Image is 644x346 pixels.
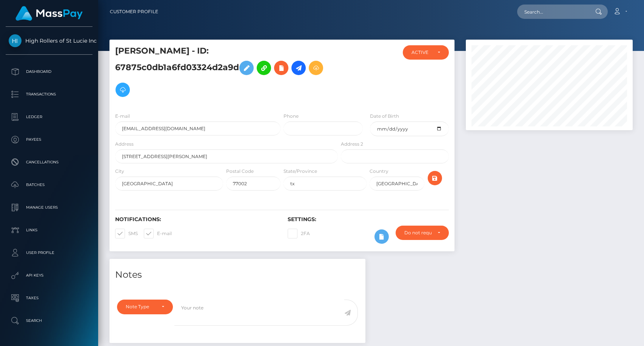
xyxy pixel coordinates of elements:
[115,216,276,223] h6: Notifications:
[411,49,431,55] div: ACTIVE
[6,266,92,285] a: API Keys
[370,168,388,175] label: Country
[6,153,92,172] a: Cancellations
[283,168,317,175] label: State/Province
[341,141,363,148] label: Address 2
[15,6,83,21] img: MassPay Logo
[9,315,89,326] p: Search
[226,168,254,175] label: Postal Code
[6,108,92,126] a: Ledger
[396,226,449,240] button: Do not require
[9,292,89,304] p: Taxes
[517,5,588,19] input: Search...
[126,304,156,310] div: Note Type
[9,89,89,100] p: Transactions
[6,130,92,149] a: Payees
[9,179,89,191] p: Batches
[370,113,399,120] label: Date of Birth
[9,34,22,47] img: High Rollers of St Lucie Inc
[9,270,89,281] p: API Keys
[9,225,89,236] p: Links
[6,311,92,330] a: Search
[288,216,449,223] h6: Settings:
[291,61,306,75] a: Initiate Payout
[115,45,334,101] h5: [PERSON_NAME] - ID: 67875c0db1a6fd03324d2a9d
[115,113,130,120] label: E-mail
[6,198,92,217] a: Manage Users
[404,230,431,236] div: Do not require
[6,289,92,308] a: Taxes
[117,300,173,314] button: Note Type
[6,62,92,81] a: Dashboard
[6,243,92,262] a: User Profile
[6,221,92,240] a: Links
[9,66,89,77] p: Dashboard
[115,168,124,175] label: City
[9,202,89,213] p: Manage Users
[115,268,360,281] h4: Notes
[9,111,89,123] p: Ledger
[6,85,92,104] a: Transactions
[283,113,299,120] label: Phone
[6,175,92,194] a: Batches
[403,45,449,60] button: ACTIVE
[9,157,89,168] p: Cancellations
[110,4,158,20] a: Customer Profile
[9,134,89,145] p: Payees
[6,37,92,44] span: High Rollers of St Lucie Inc
[144,229,172,238] label: E-mail
[115,229,138,238] label: SMS
[288,229,310,238] label: 2FA
[9,247,89,258] p: User Profile
[115,141,134,148] label: Address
